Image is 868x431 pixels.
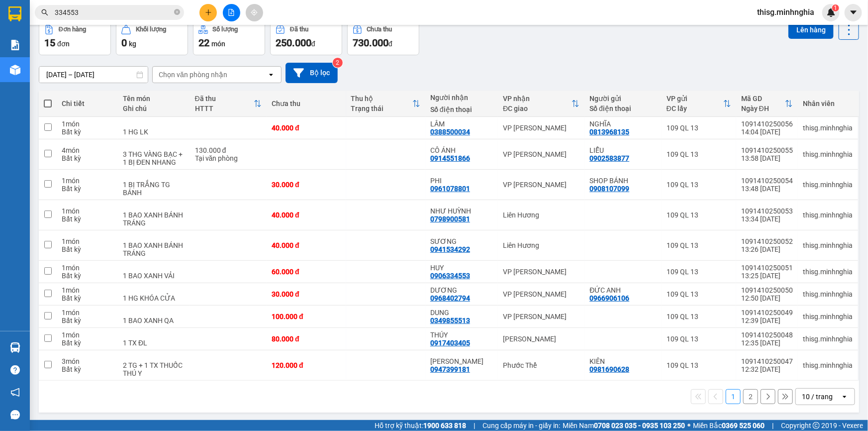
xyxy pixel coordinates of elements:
div: 30.000 đ [272,181,341,189]
div: 12:39 [DATE] [741,317,793,324]
div: thisg.minhnghia [803,150,853,158]
span: món [211,40,225,48]
div: Bất kỳ [62,272,113,280]
div: VP gửi [667,95,723,103]
div: 1 món [62,264,113,272]
div: 12:32 [DATE] [741,365,793,373]
div: ĐC giao [503,105,572,112]
span: 0 [121,37,127,49]
div: 1 món [62,309,113,317]
div: thisg.minhnghia [803,241,853,249]
div: Liên Hương [503,211,579,219]
div: LÂM [430,120,493,128]
th: Toggle SortBy [736,91,798,117]
div: Nhân viên [803,100,853,108]
div: 13:34 [DATE] [741,215,793,223]
img: warehouse-icon [10,65,20,75]
div: VP [PERSON_NAME] [503,268,579,276]
div: 1 món [62,177,113,185]
div: 80.000 đ [272,335,341,343]
div: 0813968135 [589,128,629,136]
div: 0947399181 [430,365,470,373]
div: 1 HG LK [123,128,185,136]
div: 109 QL 13 [667,181,731,189]
div: 100.000 đ [272,313,341,321]
div: 1091410250056 [741,120,793,128]
div: Số điện thoại [430,106,493,113]
span: Miền Nam [563,420,685,431]
th: Toggle SortBy [662,91,736,117]
img: logo-vxr [8,6,21,21]
b: GỬI : 109 QL 13 [4,74,100,91]
div: Bất kỳ [62,215,113,223]
div: VP [PERSON_NAME] [503,290,579,298]
span: notification [10,388,20,397]
span: question-circle [10,365,20,375]
div: Đã thu [290,26,308,33]
input: Tìm tên, số ĐT hoặc mã đơn [55,7,172,18]
div: ANH KIM [430,357,493,365]
div: Số lượng [213,26,238,33]
span: search [41,9,48,16]
div: 1 món [62,120,113,128]
div: VP [PERSON_NAME] [503,124,579,132]
span: 1 [834,4,837,11]
div: Chưa thu [272,100,341,108]
div: 0388500034 [430,128,470,136]
span: aim [251,9,258,16]
div: DUNG [430,309,493,317]
div: 4 món [62,146,113,154]
span: 250.000 [276,37,311,49]
div: 1091410250047 [741,357,793,365]
div: 2 TG + 1 TX THUỐC THÚ Y [123,361,185,377]
span: Miền Bắc [693,420,765,431]
div: 3 món [62,357,113,365]
span: copyright [813,422,820,429]
img: warehouse-icon [10,342,20,353]
div: [PERSON_NAME] [503,335,579,343]
div: 1091410250049 [741,309,793,317]
div: Phước Thể [503,361,579,369]
span: thisg.minhnghia [749,6,822,18]
div: 0914551866 [430,154,470,162]
div: thisg.minhnghia [803,181,853,189]
div: thisg.minhnghia [803,335,853,343]
div: VP [PERSON_NAME] [503,181,579,189]
div: 3 THG VÀNG BẠC + 1 BỊ ĐEN NHANG [123,150,185,166]
button: aim [246,4,263,21]
div: 1 món [62,286,113,294]
span: đ [388,40,392,48]
div: 12:50 [DATE] [741,294,793,302]
div: 109 QL 13 [667,241,731,249]
div: Đơn hàng [59,26,86,33]
div: 1 HG KHÓA CỬA [123,294,185,302]
div: 1 TX ĐL [123,339,185,347]
div: 1 món [62,207,113,215]
span: | [772,420,773,431]
span: caret-down [849,8,858,17]
div: 1091410250048 [741,331,793,339]
div: 0906334553 [430,272,470,280]
div: LIỄU [589,146,657,154]
div: 0966906106 [589,294,629,302]
div: HTTT [195,105,254,112]
div: VP [PERSON_NAME] [503,150,579,158]
div: 120.000 đ [272,361,341,369]
div: 13:26 [DATE] [741,245,793,253]
div: 0908107099 [589,185,629,193]
div: Bất kỳ [62,245,113,253]
strong: 0708 023 035 - 0935 103 250 [594,422,685,430]
div: 1 món [62,331,113,339]
div: 0349855513 [430,317,470,324]
div: NGHĨA [589,120,657,128]
div: thisg.minhnghia [803,290,853,298]
sup: 1 [832,4,839,11]
div: 0902583877 [589,154,629,162]
div: 13:25 [DATE] [741,272,793,280]
span: 730.000 [353,37,388,49]
button: Lên hàng [788,21,834,39]
div: Ngày ĐH [741,105,785,112]
span: đơn [57,40,70,48]
img: logo.jpg [4,4,54,54]
span: close-circle [174,9,180,15]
